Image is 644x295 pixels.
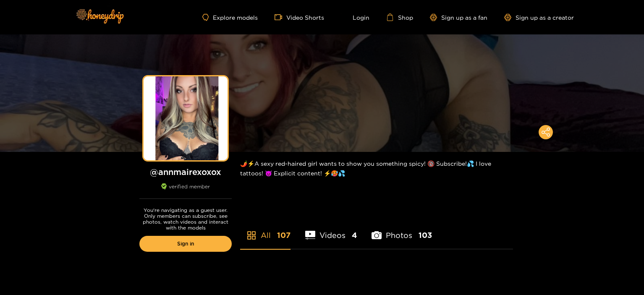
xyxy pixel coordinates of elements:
[275,13,286,21] span: video-camera
[139,167,232,177] h1: @ annmairexoxox
[139,236,232,252] a: Sign in
[139,183,232,199] div: verified member
[419,230,432,240] span: 103
[202,14,258,21] a: Explore models
[240,152,513,185] div: 🌶️⚡A sexy red-haired girl wants to show you something spicy! 🔞 Subscribe!💦 I love tattoos! 😈 Expl...
[240,211,291,249] li: All
[275,13,324,21] a: Video Shorts
[139,207,232,231] p: You're navigating as a guest user. Only members can subscribe, see photos, watch videos and inter...
[372,211,432,249] li: Photos
[277,230,291,240] span: 107
[246,230,257,240] span: appstore
[504,14,574,21] a: Sign up as a creator
[386,13,413,21] a: Shop
[430,14,487,21] a: Sign up as a fan
[352,230,357,240] span: 4
[305,211,357,249] li: Videos
[341,13,369,21] a: Login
